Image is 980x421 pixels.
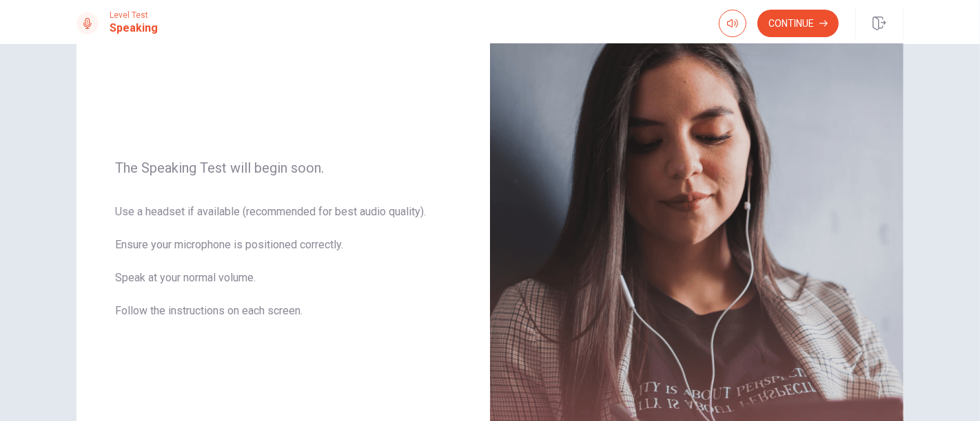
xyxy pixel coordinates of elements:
h1: Speaking [110,20,158,36]
span: The Speaking Test will begin soon. [115,160,451,176]
span: Use a headset if available (recommended for best audio quality). Ensure your microphone is positi... [115,204,451,336]
button: Continue [757,10,839,37]
span: Level Test [110,10,158,20]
